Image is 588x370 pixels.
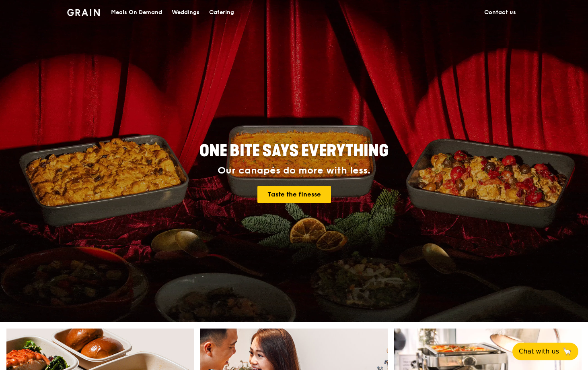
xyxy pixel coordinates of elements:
[479,0,521,25] a: Contact us
[111,0,162,25] div: Meals On Demand
[199,141,389,161] span: ONE BITE SAYS EVERYTHING
[257,186,331,203] a: Taste the finesse
[167,0,204,25] a: Weddings
[149,165,439,176] div: Our canapés do more with less.
[562,347,572,356] span: 🦙
[204,0,239,25] a: Catering
[172,0,199,25] div: Weddings
[67,9,100,16] img: Grain
[519,347,559,356] span: Chat with us
[209,0,234,25] div: Catering
[512,343,578,360] button: Chat with us🦙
